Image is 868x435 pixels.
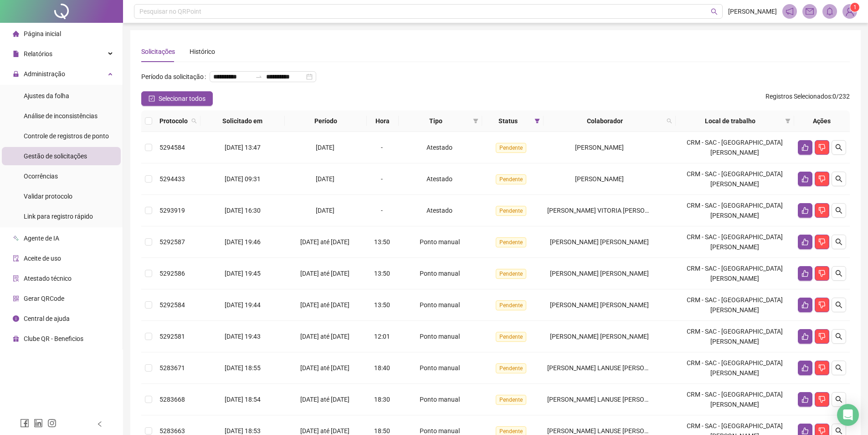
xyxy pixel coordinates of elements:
[24,92,69,100] span: Ajustes da folha
[550,301,649,309] span: [PERSON_NAME] [PERSON_NAME]
[374,427,390,435] span: 18:50
[225,301,261,309] span: [DATE] 19:44
[141,47,175,57] div: Solicitações
[159,175,185,183] span: 5294433
[765,91,850,106] span: : 0 / 232
[533,114,542,128] span: filter
[676,289,794,321] td: CRM - SAC - [GEOGRAPHIC_DATA][PERSON_NAME]
[486,116,531,126] span: Status
[300,427,349,435] span: [DATE] até [DATE]
[547,116,663,126] span: Colaborador
[141,91,213,106] button: Selecionar todos
[159,207,185,214] span: 5293919
[13,295,19,302] span: qrcode
[801,238,809,246] span: like
[149,95,155,102] span: check-square
[374,364,390,372] span: 18:40
[783,114,792,128] span: filter
[300,270,349,277] span: [DATE] até [DATE]
[225,207,261,214] span: [DATE] 16:30
[801,207,809,214] span: like
[159,364,185,372] span: 5283671
[300,333,349,340] span: [DATE] até [DATE]
[24,112,98,120] span: Análise de inconsistências
[200,110,285,132] th: Solicitado em
[835,301,842,309] span: search
[159,396,185,403] span: 5283668
[402,116,469,126] span: Tipo
[13,255,19,262] span: audit
[496,206,526,216] span: Pendente
[679,116,781,126] span: Local de trabalho
[24,50,52,58] span: Relatórios
[24,213,93,220] span: Link para registro rápido
[420,333,460,340] span: Ponto manual
[835,270,842,277] span: search
[190,114,199,128] span: search
[801,175,809,183] span: like
[835,396,842,403] span: search
[255,73,262,80] span: to
[225,364,261,372] span: [DATE] 18:55
[225,333,261,340] span: [DATE] 19:43
[225,175,261,183] span: [DATE] 09:31
[13,315,19,322] span: info-circle
[24,173,58,180] span: Ocorrências
[818,301,826,309] span: dislike
[818,427,826,435] span: dislike
[374,238,390,246] span: 13:50
[300,238,349,246] span: [DATE] até [DATE]
[835,238,842,246] span: search
[420,364,460,372] span: Ponto manual
[285,110,367,132] th: Período
[420,301,460,309] span: Ponto manual
[24,275,72,282] span: Atestado técnico
[676,384,794,415] td: CRM - SAC - [GEOGRAPHIC_DATA][PERSON_NAME]
[801,364,809,372] span: like
[471,114,480,128] span: filter
[676,132,794,163] td: CRM - SAC - [GEOGRAPHIC_DATA][PERSON_NAME]
[316,207,334,214] span: [DATE]
[801,144,809,151] span: like
[835,364,842,372] span: search
[818,207,826,214] span: dislike
[225,238,261,246] span: [DATE] 19:46
[496,395,526,405] span: Pendente
[818,270,826,277] span: dislike
[801,427,809,435] span: like
[381,207,383,214] span: -
[835,333,842,340] span: search
[24,235,59,242] span: Agente de IA
[374,333,390,340] span: 12:01
[547,396,671,403] span: [PERSON_NAME] LANUSE [PERSON_NAME]
[818,333,826,340] span: dislike
[801,270,809,277] span: like
[826,7,834,16] span: bell
[255,73,262,80] span: swap-right
[24,70,65,78] span: Administração
[835,144,842,151] span: search
[837,404,859,426] div: Open Intercom Messenger
[835,427,842,435] span: search
[159,116,188,126] span: Protocolo
[711,8,718,15] span: search
[426,207,452,214] span: Atestado
[24,295,64,302] span: Gerar QRCode
[786,7,794,16] span: notification
[24,152,87,160] span: Gestão de solicitações
[34,419,43,428] span: linkedin
[676,163,794,195] td: CRM - SAC - [GEOGRAPHIC_DATA][PERSON_NAME]
[225,144,261,151] span: [DATE] 13:47
[575,144,624,151] span: [PERSON_NAME]
[850,3,859,12] sup: Atualize o seu contato no menu Meus Dados
[159,301,185,309] span: 5292584
[818,175,826,183] span: dislike
[496,174,526,184] span: Pendente
[374,396,390,403] span: 18:30
[473,118,478,124] span: filter
[190,47,215,57] div: Histórico
[24,315,70,322] span: Central de ajuda
[818,364,826,372] span: dislike
[225,396,261,403] span: [DATE] 18:54
[159,94,205,104] span: Selecionar todos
